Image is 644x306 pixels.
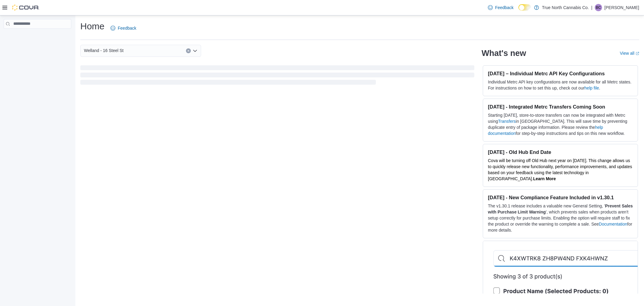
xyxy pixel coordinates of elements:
button: Clear input [186,48,191,53]
span: Feedback [495,5,514,11]
strong: Prevent Sales with Purchase Limit Warning [488,203,633,214]
a: Transfers [498,119,516,124]
a: View allExternal link [620,51,639,56]
input: Dark Mode [518,4,531,11]
h1: Home [80,20,104,32]
h3: [DATE] - Integrated Metrc Transfers Coming Soon [488,104,633,110]
a: Learn More [533,176,556,181]
div: Brittany Cain [595,4,602,11]
h2: What's new [482,48,526,58]
p: Starting [DATE], store-to-store transfers can now be integrated with Metrc using in [GEOGRAPHIC_D... [488,112,633,136]
h3: [DATE] – Individual Metrc API Key Configurations [488,70,633,76]
p: The v1.30.1 release includes a valuable new General Setting, ' ', which prevents sales when produ... [488,203,633,233]
nav: Complex example [4,30,71,44]
span: BC [596,4,601,11]
a: Feedback [108,22,139,34]
a: help documentation [488,125,603,136]
span: Welland - 16 Steel St [84,47,123,54]
p: True North Cannabis Co. [542,4,589,11]
p: | [591,4,592,11]
img: Cova [12,5,39,11]
p: Individual Metrc API key configurations are now available for all Metrc states. For instructions ... [488,79,633,91]
h3: [DATE] - New Compliance Feature Included in v1.30.1 [488,194,633,200]
span: Cova will be turning off Old Hub next year on [DATE]. This change allows us to quickly release ne... [488,158,632,181]
a: Feedback [485,2,516,14]
a: help file [585,86,599,90]
span: Loading [80,67,474,86]
span: Feedback [118,25,136,31]
a: Documentation [599,222,627,226]
svg: External link [636,52,639,55]
p: [PERSON_NAME] [604,4,639,11]
button: Open list of options [193,48,197,53]
h3: [DATE] - Old Hub End Date [488,149,633,155]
